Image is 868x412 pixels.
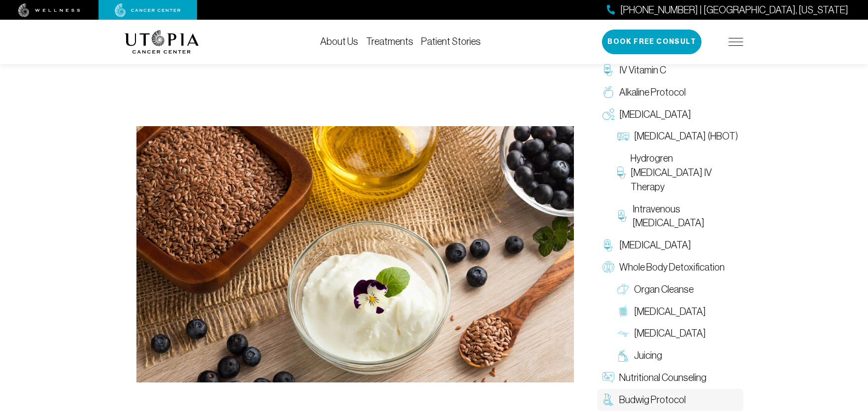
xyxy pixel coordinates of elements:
span: Alkaline Protocol [619,85,686,100]
img: Nutritional Counseling [602,372,614,383]
img: Chelation Therapy [602,240,614,251]
a: Whole Body Detoxification [598,256,743,278]
a: Patient Stories [421,36,481,47]
span: [MEDICAL_DATA] [634,305,706,319]
a: [PHONE_NUMBER] | [GEOGRAPHIC_DATA], [US_STATE] [607,3,848,17]
img: Alkaline Protocol [602,86,614,98]
span: Organ Cleanse [634,282,694,297]
a: About Us [320,36,358,47]
img: Hyperbaric Oxygen Therapy (HBOT) [617,131,629,142]
img: Juicing [617,350,629,362]
img: Intravenous Ozone Therapy [617,210,628,222]
img: Budwig Protocol [602,394,614,406]
a: [MEDICAL_DATA] [598,103,743,126]
img: Whole Body Detoxification [602,261,614,273]
img: icon-hamburger [729,38,743,46]
span: IV Vitamin C [619,63,666,77]
a: Organ Cleanse [612,278,743,301]
a: [MEDICAL_DATA] (HBOT) [612,125,743,147]
img: wellness [18,3,80,17]
span: [MEDICAL_DATA] [634,326,706,341]
img: IV Vitamin C [602,64,614,76]
a: Hydrogren [MEDICAL_DATA] IV Therapy [612,147,743,198]
img: logo [125,30,199,54]
img: Colon Therapy [617,306,629,317]
a: Budwig Protocol [598,389,743,411]
a: [MEDICAL_DATA] [612,301,743,323]
a: Juicing [612,344,743,367]
a: IV Vitamin C [598,59,743,81]
span: [MEDICAL_DATA] [619,238,691,252]
img: Oxygen Therapy [602,108,614,120]
a: Treatments [366,36,413,47]
span: [MEDICAL_DATA] (HBOT) [634,129,738,143]
img: Lymphatic Massage [617,328,629,340]
img: Budwig Protocol [136,126,574,382]
span: [PHONE_NUMBER] | [GEOGRAPHIC_DATA], [US_STATE] [620,3,848,17]
a: [MEDICAL_DATA] [612,322,743,344]
span: Nutritional Counseling [619,371,706,385]
span: Budwig Protocol [619,393,686,407]
img: Organ Cleanse [617,283,629,295]
a: Alkaline Protocol [598,81,743,103]
span: Whole Body Detoxification [619,260,725,275]
img: cancer center [115,3,181,17]
a: Nutritional Counseling [598,367,743,389]
a: [MEDICAL_DATA] [598,234,743,256]
span: Juicing [634,348,662,363]
button: Book Free Consult [602,30,701,54]
span: [MEDICAL_DATA] [619,107,691,122]
span: Hydrogren [MEDICAL_DATA] IV Therapy [631,151,738,194]
img: Hydrogren Peroxide IV Therapy [617,167,626,178]
a: Intravenous [MEDICAL_DATA] [612,198,743,235]
span: Intravenous [MEDICAL_DATA] [633,202,738,231]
